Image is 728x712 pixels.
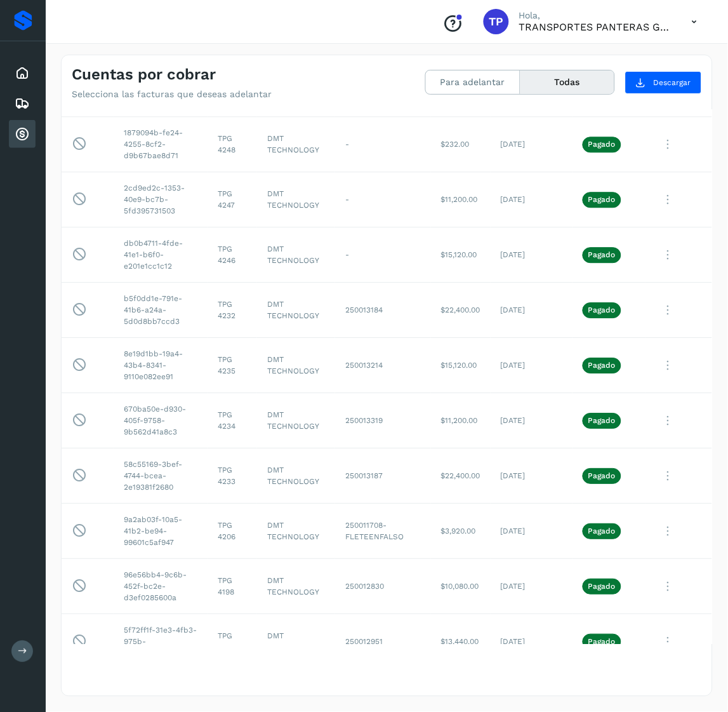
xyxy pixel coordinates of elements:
p: Selecciona las facturas que deseas adelantar [72,89,272,100]
td: $232.00 [431,118,491,173]
td: $11,200.00 [431,394,491,449]
td: $22,400.00 [431,449,491,504]
td: TPG 4199 [208,615,257,670]
td: $3,920.00 [431,504,491,560]
td: TPG 4232 [208,283,257,339]
td: 250013214 [335,339,431,394]
p: Pagado [588,638,616,647]
p: Pagado [588,361,616,370]
p: Pagado [588,306,616,315]
td: [DATE] [491,449,572,504]
div: Embarques [9,90,36,118]
td: DMT TECHNOLOGY [257,504,335,560]
td: $10,080.00 [431,560,491,615]
td: - [335,118,431,173]
td: TPG 4247 [208,173,257,228]
td: 250013319 [335,394,431,449]
span: Descargar [654,77,691,88]
td: [DATE] [491,394,572,449]
td: - [335,173,431,228]
td: TPG 4233 [208,449,257,504]
td: TPG 4235 [208,339,257,394]
td: 250013187 [335,449,431,504]
td: DMT TECHNOLOGY [257,283,335,339]
td: [DATE] [491,228,572,283]
td: $15,120.00 [431,339,491,394]
td: [DATE] [491,504,572,560]
p: Pagado [588,140,616,149]
td: [DATE] [491,339,572,394]
td: TPG 4206 [208,504,257,560]
td: DMT TECHNOLOGY [257,449,335,504]
td: [DATE] [491,615,572,670]
td: DMT TECHNOLOGY [257,339,335,394]
p: Pagado [588,527,616,536]
td: b5f0dd1e-791e-41b6-a24a-5d0d8bb7ccd3 [114,283,208,339]
td: 250012951 [335,615,431,670]
td: 250012830 [335,560,431,615]
td: TPG 4234 [208,394,257,449]
td: [DATE] [491,283,572,339]
button: Para adelantar [426,71,520,94]
div: Cuentas por cobrar [9,120,36,148]
p: Pagado [588,472,616,481]
td: 8e19d1bb-19a4-43b4-8341-9110e082ee91 [114,339,208,394]
p: Hola, [519,10,672,21]
td: DMT TECHNOLOGY [257,173,335,228]
td: 670ba50e-d930-405f-9758-9b562d41a8c3 [114,394,208,449]
td: 250011708-FLETEENFALSO [335,504,431,560]
td: 2cd9ed2c-1353-40e9-bc7b-5fd395731503 [114,173,208,228]
td: 1879094b-fe24-4255-8cf2-d9b67bae8d71 [114,118,208,173]
td: [DATE] [491,173,572,228]
p: TRANSPORTES PANTERAS GAPO S.A. DE C.V. [519,21,672,33]
td: - [335,228,431,283]
td: DMT TECHNOLOGY [257,118,335,173]
td: DMT TECHNOLOGY [257,560,335,615]
td: DMT TECHNOLOGY [257,394,335,449]
h4: Cuentas por cobrar [72,65,216,84]
td: TPG 4248 [208,118,257,173]
td: [DATE] [491,560,572,615]
button: Todas [520,71,614,94]
button: Descargar [625,71,702,94]
td: $11,200.00 [431,173,491,228]
td: db0b4711-4fde-41e1-b6f0-e201e1cc1c12 [114,228,208,283]
p: Pagado [588,251,616,260]
td: 5f72ff1f-31e3-4fb3-975b-a018528c9b27 [114,615,208,670]
p: Pagado [588,196,616,205]
p: Pagado [588,417,616,426]
td: [DATE] [491,118,572,173]
td: TPG 4246 [208,228,257,283]
td: 96e56bb4-9c6b-452f-bc2e-d3ef0285600a [114,560,208,615]
td: DMT TECHNOLOGY [257,615,335,670]
td: 250013184 [335,283,431,339]
p: Pagado [588,582,616,591]
td: $13,440.00 [431,615,491,670]
td: TPG 4198 [208,560,257,615]
td: DMT TECHNOLOGY [257,228,335,283]
td: 58c55169-3bef-4744-bcea-2e19381f2680 [114,449,208,504]
div: Inicio [9,59,36,87]
td: $22,400.00 [431,283,491,339]
td: 9a2ab03f-10a5-41b2-be94-99601c5af947 [114,504,208,560]
td: $15,120.00 [431,228,491,283]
